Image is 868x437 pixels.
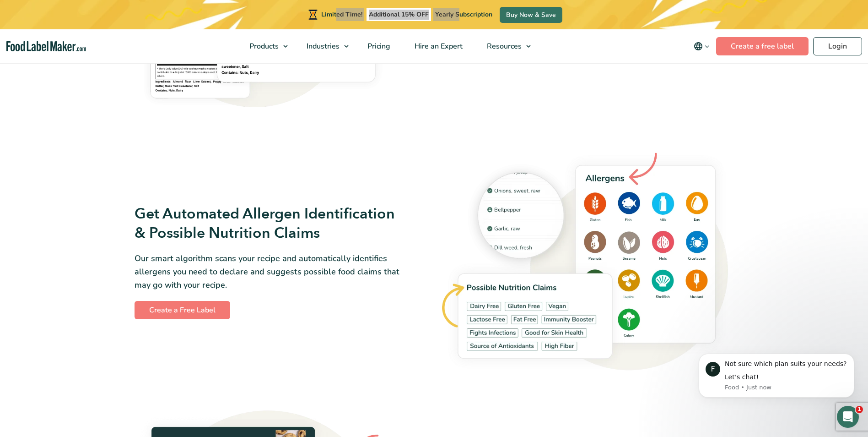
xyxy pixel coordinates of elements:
[367,8,431,21] span: Additional 15% OFF
[685,340,868,412] iframe: Intercom notifications message
[237,29,292,63] a: Products
[295,29,353,63] a: Industries
[403,29,473,63] a: Hire an Expert
[500,7,562,23] a: Buy Now & Save
[356,29,400,63] a: Pricing
[856,406,863,413] span: 1
[135,205,399,243] h3: Get Automated Allergen Identification & Possible Nutrition Claims
[475,29,535,63] a: Resources
[837,406,859,428] iframe: Intercom live chat
[365,41,391,51] span: Pricing
[813,37,862,55] a: Login
[321,10,362,19] span: Limited Time!
[247,41,280,51] span: Products
[304,41,340,51] span: Industries
[435,10,492,19] span: Yearly Subscription
[484,41,523,51] span: Resources
[135,252,399,291] p: Our smart algorithm scans your recipe and automatically identifies allergens you need to declare ...
[412,41,464,51] span: Hire an Expert
[716,37,809,55] a: Create a free label
[135,301,230,319] a: Create a Free Label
